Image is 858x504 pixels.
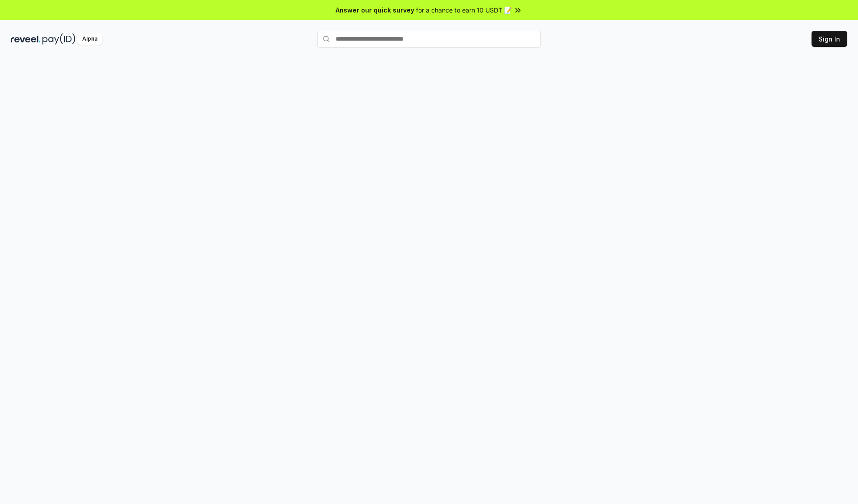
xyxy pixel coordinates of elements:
div: Alpha [77,33,102,45]
button: Sign In [812,31,847,47]
img: pay_id [42,33,76,45]
span: for a chance to earn 10 USDT 📝 [416,5,512,15]
img: reveel_dark [11,33,41,45]
span: Answer our quick survey [336,5,414,15]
